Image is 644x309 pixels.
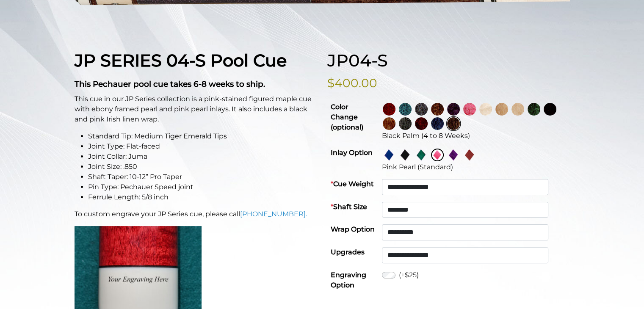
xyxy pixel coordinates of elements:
div: Pink Pearl (Standard) [382,162,567,172]
img: Blue [431,117,444,130]
img: Turquoise [399,103,412,116]
img: No Stain [479,103,492,116]
strong: Shaft Size [331,203,367,211]
li: Joint Collar: Juma [88,152,317,162]
li: Ferrule Length: 5/8 inch [88,192,317,202]
img: Red Pearl [463,149,476,161]
p: This cue in our JP Series collection is a pink-stained figured maple cue with ebony framed pearl ... [75,94,317,124]
li: Shaft Taper: 10-12” Pro Taper [88,172,317,182]
img: Wine [383,103,395,116]
img: Green [528,103,540,116]
li: Standard Tip: Medium Tiger Emerald Tips [88,131,317,141]
li: Joint Type: Flat-faced [88,141,317,152]
div: Black Palm (4 to 8 Weeks) [382,131,567,141]
strong: JP SERIES 04-S Pool Cue [75,50,287,71]
strong: Engraving Option [331,271,366,289]
img: Chestnut [383,117,395,130]
p: To custom engrave your JP Series cue, please call [75,209,317,219]
img: Pink Pearl [431,149,444,161]
img: Natural [495,103,508,116]
img: Burgundy [415,117,428,130]
img: Light Natural [511,103,524,116]
h1: JP04-S [327,50,570,71]
img: Green Pearl [415,149,428,161]
strong: Cue Weight [331,180,374,188]
strong: Inlay Option [331,149,373,157]
img: Pink [463,103,476,116]
bdi: $400.00 [327,76,377,90]
img: Rose [431,103,444,116]
img: Blue Pearl [383,149,395,161]
img: Smoke [415,103,428,116]
strong: This Pechauer pool cue takes 6-8 weeks to ship. [75,79,265,89]
li: Joint Size: .850 [88,162,317,172]
strong: Color Change (optional) [331,103,363,131]
strong: Upgrades [331,248,365,256]
img: Black Palm [447,117,460,130]
img: Purple [447,103,460,116]
a: [PHONE_NUMBER]. [240,210,307,218]
img: Carbon [399,117,412,130]
img: Ebony [544,103,556,116]
li: Pin Type: Pechauer Speed joint [88,182,317,192]
strong: Wrap Option [331,225,375,233]
label: (+$25) [399,270,419,280]
img: Purple Pearl [447,149,460,161]
img: Simulated Ebony [399,149,412,161]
